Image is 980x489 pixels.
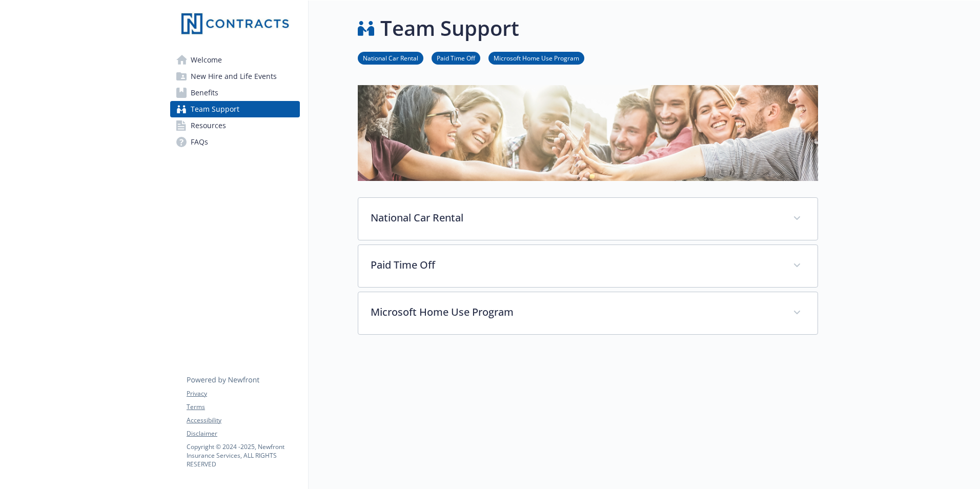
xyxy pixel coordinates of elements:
div: National Car Rental [358,198,818,240]
p: Microsoft Home Use Program [371,304,781,320]
p: National Car Rental [371,210,781,226]
a: Accessibility [187,416,299,425]
a: Terms [187,402,299,412]
a: New Hire and Life Events [170,68,300,85]
a: FAQs [170,134,300,150]
div: Paid Time Off [358,245,818,287]
p: Paid Time Off [371,257,781,273]
a: National Car Rental [358,53,423,63]
p: Copyright © 2024 - 2025 , Newfront Insurance Services, ALL RIGHTS RESERVED [187,442,299,468]
h1: Team Support [380,13,519,44]
span: Resources [191,117,226,134]
span: New Hire and Life Events [191,68,277,85]
img: team support page banner [358,85,818,181]
a: Benefits [170,85,300,101]
span: Benefits [191,85,218,101]
a: Privacy [187,389,299,398]
a: Microsoft Home Use Program [488,53,584,63]
a: Paid Time Off [432,53,480,63]
a: Welcome [170,52,300,68]
span: FAQs [191,134,208,150]
a: Resources [170,117,300,134]
a: Disclaimer [187,429,299,438]
span: Welcome [191,52,222,68]
div: Microsoft Home Use Program [358,292,818,334]
span: Team Support [191,101,239,117]
a: Team Support [170,101,300,117]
